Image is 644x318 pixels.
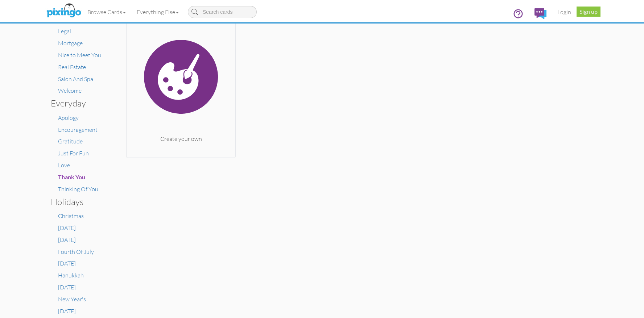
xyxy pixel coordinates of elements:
a: Apology [58,114,79,121]
h3: Everyday [51,99,103,108]
a: [DATE] [58,236,76,243]
a: Hanukkah [58,272,84,279]
a: Christmas [58,212,84,219]
a: Browse Cards [82,3,131,21]
a: Login [552,3,577,21]
a: Fourth Of July [58,248,94,255]
a: Encouragement [58,126,98,133]
div: Create your own [127,135,235,143]
a: Mortgage [58,39,83,47]
a: Welcome [58,87,82,94]
a: Thinking Of You [58,185,98,193]
a: Sign up [577,7,600,17]
img: comments.svg [534,8,546,19]
a: Love [58,162,70,169]
a: Salon And Spa [58,75,93,83]
a: Just For Fun [58,150,89,157]
a: Everything Else [131,3,184,21]
a: [DATE] [58,307,76,315]
a: Legal [58,28,71,35]
input: Search cards [188,6,257,18]
a: Nice to Meet You [58,51,101,59]
img: create.svg [127,19,235,135]
a: Thank You [58,173,85,181]
img: pixingo logo [45,2,83,20]
a: [DATE] [58,260,76,267]
a: [DATE] [58,284,76,291]
a: [DATE] [58,224,76,231]
a: Real Estate [58,63,86,71]
h3: Holidays [51,197,103,206]
a: Gratitude [58,138,83,145]
a: New Year's [58,296,86,303]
